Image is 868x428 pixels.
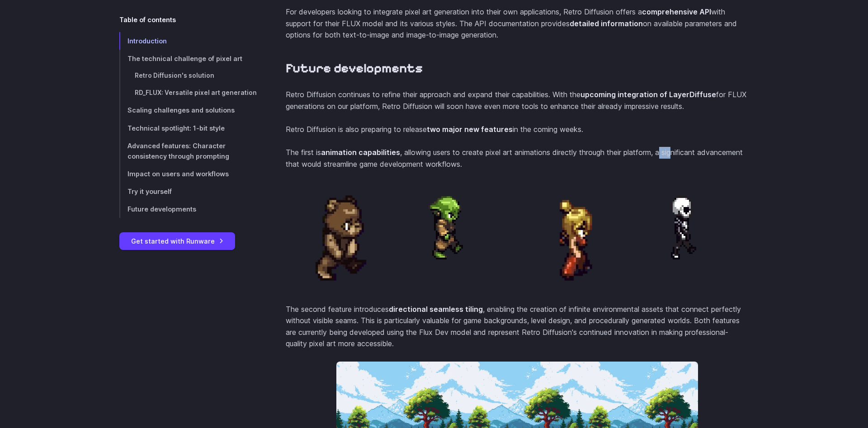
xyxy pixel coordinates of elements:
[127,55,242,62] span: The technical challenge of pixel art
[119,67,257,85] a: Retro Diffusion's solution
[642,7,711,16] strong: comprehensive API
[427,125,513,134] strong: two major new features
[119,165,257,183] a: Impact on users and workflows
[127,124,225,132] span: Technical spotlight: 1-bit style
[286,6,749,41] p: For developers looking to integrate pixel art generation into their own applications, Retro Diffu...
[286,124,749,136] p: Retro Diffusion is also preparing to release in the coming weeks.
[638,182,725,268] img: a pixel art animated character with a round, white head and a suit, walking with a mysterious aura
[127,37,167,45] span: Introduction
[286,304,749,350] p: The second feature introduces , enabling the creation of infinite environmental assets that conne...
[321,148,400,157] strong: animation capabilities
[570,19,643,28] strong: detailed information
[119,85,257,102] a: RD_FLUX: Versatile pixel art generation
[119,137,257,165] a: Advanced features: Character consistency through prompting
[127,205,196,213] span: Future developments
[119,14,176,25] span: Table of contents
[119,50,257,67] a: The technical challenge of pixel art
[119,200,257,218] a: Future developments
[119,183,257,200] a: Try it yourself
[521,182,631,292] img: a pixel art animated character of a regal figure with long blond hair and a red outfit, walking
[286,182,396,292] img: a pixel art animated walking bear character, with a simple and chubby design
[127,142,229,160] span: Advanced features: Character consistency through prompting
[119,102,257,119] a: Scaling challenges and solutions
[403,182,490,268] img: a pixel art animated character resembling a small green alien with pointed ears, wearing a robe
[580,90,716,99] strong: upcoming integration of LayerDiffuse
[389,305,483,314] strong: directional seamless tiling
[286,89,749,112] p: Retro Diffusion continues to refine their approach and expand their capabilities. With the for FL...
[119,32,257,50] a: Introduction
[119,119,257,137] a: Technical spotlight: 1-bit style
[135,89,257,96] span: RD_FLUX: Versatile pixel art generation
[127,170,229,178] span: Impact on users and workflows
[119,232,235,250] a: Get started with Runware
[286,147,749,170] p: The first is , allowing users to create pixel art animations directly through their platform, a s...
[127,188,172,195] span: Try it yourself
[135,72,214,79] span: Retro Diffusion's solution
[127,107,235,114] span: Scaling challenges and solutions
[286,61,423,76] a: Future developments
